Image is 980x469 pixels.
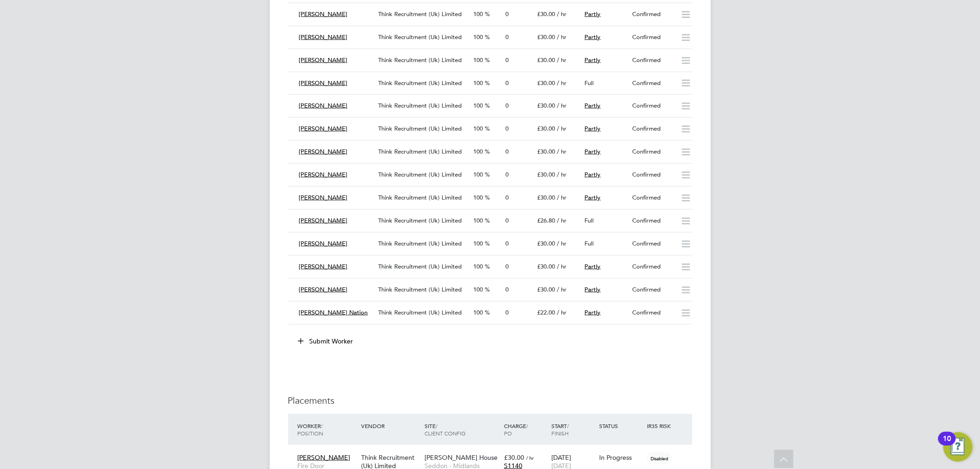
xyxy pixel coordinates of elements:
[378,194,462,201] span: Think Recruitment (Uk) Limited
[599,453,642,462] div: In Progress
[378,217,462,224] span: Think Recruitment (Uk) Limited
[585,148,601,155] span: Partly
[425,453,498,462] span: [PERSON_NAME] House
[422,418,502,441] div: Site
[505,33,509,41] span: 0
[298,453,351,462] span: [PERSON_NAME]
[505,102,509,109] span: 0
[378,309,462,316] span: Think Recruitment (Uk) Limited
[502,418,549,441] div: Charge
[378,171,462,178] span: Think Recruitment (Uk) Limited
[299,194,348,201] span: [PERSON_NAME]
[537,148,555,155] span: £30.00
[629,190,676,206] div: Confirmed
[295,418,359,441] div: Worker
[505,286,509,293] span: 0
[557,217,566,224] span: / hr
[505,240,509,247] span: 0
[474,125,483,132] span: 100
[378,148,462,155] span: Think Recruitment (Uk) Limited
[474,217,483,224] span: 100
[299,56,348,64] span: [PERSON_NAME]
[526,454,534,461] span: / hr
[629,98,676,114] div: Confirmed
[474,194,483,201] span: 100
[585,10,601,18] span: Partly
[474,240,483,247] span: 100
[378,240,462,247] span: Think Recruitment (Uk) Limited
[585,286,601,293] span: Partly
[474,56,483,64] span: 100
[378,286,462,293] span: Think Recruitment (Uk) Limited
[537,56,555,64] span: £30.00
[557,240,566,247] span: / hr
[299,240,348,247] span: [PERSON_NAME]
[557,102,566,109] span: / hr
[504,422,528,437] span: / PO
[474,263,483,270] span: 100
[505,263,509,270] span: 0
[537,309,555,316] span: £22.00
[299,79,348,87] span: [PERSON_NAME]
[943,432,973,462] button: Open Resource Center, 10 new notifications
[378,33,462,41] span: Think Recruitment (Uk) Limited
[557,10,566,18] span: / hr
[629,305,676,320] div: Confirmed
[505,79,509,87] span: 0
[505,148,509,155] span: 0
[505,56,509,64] span: 0
[585,171,601,178] span: Partly
[299,33,348,41] span: [PERSON_NAME]
[378,79,462,87] span: Think Recruitment (Uk) Limited
[474,102,483,109] span: 100
[647,452,672,464] span: Disabled
[378,125,462,132] span: Think Recruitment (Uk) Limited
[585,33,601,41] span: Partly
[557,56,566,64] span: / hr
[585,309,601,316] span: Partly
[474,33,483,41] span: 100
[557,125,566,132] span: / hr
[557,194,566,201] span: / hr
[549,418,597,441] div: Start
[474,148,483,155] span: 100
[378,56,462,64] span: Think Recruitment (Uk) Limited
[629,53,676,68] div: Confirmed
[537,194,555,201] span: £30.00
[585,194,601,201] span: Partly
[299,102,348,109] span: [PERSON_NAME]
[299,125,348,132] span: [PERSON_NAME]
[585,79,594,87] span: Full
[629,7,676,22] div: Confirmed
[629,30,676,45] div: Confirmed
[299,10,348,18] span: [PERSON_NAME]
[299,148,348,155] span: [PERSON_NAME]
[505,171,509,178] span: 0
[585,102,601,109] span: Partly
[299,171,348,178] span: [PERSON_NAME]
[557,171,566,178] span: / hr
[597,418,645,434] div: Status
[557,309,566,316] span: / hr
[585,56,601,64] span: Partly
[557,263,566,270] span: / hr
[474,10,483,18] span: 100
[505,217,509,224] span: 0
[629,282,676,297] div: Confirmed
[505,194,509,201] span: 0
[629,167,676,183] div: Confirmed
[505,309,509,316] span: 0
[537,286,555,293] span: £30.00
[585,240,594,247] span: Full
[474,309,483,316] span: 100
[292,334,361,349] button: Submit Worker
[537,171,555,178] span: £30.00
[629,144,676,160] div: Confirmed
[504,453,524,462] span: £30.00
[299,217,348,224] span: [PERSON_NAME]
[557,79,566,87] span: / hr
[557,33,566,41] span: / hr
[295,448,692,456] a: [PERSON_NAME]Fire Door [PERSON_NAME]Think Recruitment (Uk) Limited[PERSON_NAME] HouseSeddon - Mid...
[943,439,951,451] div: 10
[359,418,422,434] div: Vendor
